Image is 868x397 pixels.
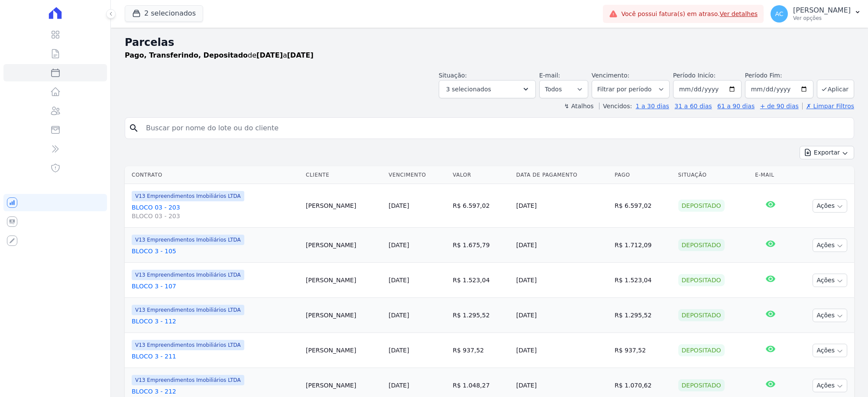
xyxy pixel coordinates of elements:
[389,202,409,209] a: [DATE]
[439,72,467,79] label: Situação:
[513,333,611,368] td: [DATE]
[389,312,409,319] a: [DATE]
[125,35,854,50] h2: Parcelas
[449,333,513,368] td: R$ 937,52
[678,309,725,321] div: Depositado
[389,382,409,389] a: [DATE]
[132,203,299,220] a: BLOCO 03 - 203BLOCO 03 - 203
[611,333,675,368] td: R$ 937,52
[513,228,611,263] td: [DATE]
[813,239,847,252] button: Ações
[132,387,299,396] a: BLOCO 3 - 212
[611,298,675,333] td: R$ 1.295,52
[611,263,675,298] td: R$ 1.523,04
[793,6,851,15] p: [PERSON_NAME]
[302,184,385,228] td: [PERSON_NAME]
[287,51,314,59] strong: [DATE]
[132,352,299,361] a: BLOCO 3 - 211
[132,340,244,350] span: V13 Empreendimentos Imobiliários LTDA
[125,166,302,184] th: Contrato
[678,344,725,356] div: Depositado
[751,166,789,184] th: E-mail
[817,80,854,98] button: Aplicar
[125,5,203,22] button: 2 selecionados
[611,228,675,263] td: R$ 1.712,09
[125,50,314,61] p: de a
[673,72,716,79] label: Período Inicío:
[385,166,449,184] th: Vencimento
[592,72,629,79] label: Vencimento:
[132,212,299,220] span: BLOCO 03 - 203
[513,298,611,333] td: [DATE]
[678,200,725,212] div: Depositado
[132,305,244,315] span: V13 Empreendimentos Imobiliários LTDA
[813,379,847,392] button: Ações
[449,263,513,298] td: R$ 1.523,04
[564,103,593,110] label: ↯ Atalhos
[446,84,491,94] span: 3 selecionados
[132,317,299,326] a: BLOCO 3 - 112
[760,103,799,110] a: + de 90 dias
[678,239,725,251] div: Depositado
[302,298,385,333] td: [PERSON_NAME]
[132,375,244,385] span: V13 Empreendimentos Imobiliários LTDA
[775,11,784,17] span: AC
[764,2,868,26] button: AC [PERSON_NAME] Ver opções
[611,184,675,228] td: R$ 6.597,02
[539,72,560,79] label: E-mail:
[389,242,409,249] a: [DATE]
[439,80,536,98] button: 3 selecionados
[611,166,675,184] th: Pago
[302,333,385,368] td: [PERSON_NAME]
[302,166,385,184] th: Cliente
[141,119,850,137] input: Buscar por nome do lote ou do cliente
[678,379,725,391] div: Depositado
[132,282,299,290] a: BLOCO 3 - 107
[674,103,712,110] a: 31 a 60 dias
[449,228,513,263] td: R$ 1.675,79
[813,344,847,357] button: Ações
[513,184,611,228] td: [DATE]
[256,51,283,59] strong: [DATE]
[745,71,813,80] label: Período Fim:
[125,51,248,59] strong: Pago, Transferindo, Depositado
[675,166,752,184] th: Situação
[389,347,409,354] a: [DATE]
[813,199,847,213] button: Ações
[793,15,851,22] p: Ver opções
[813,274,847,287] button: Ações
[599,103,632,110] label: Vencidos:
[813,309,847,322] button: Ações
[802,103,854,110] a: ✗ Limpar Filtros
[389,277,409,284] a: [DATE]
[132,247,299,255] a: BLOCO 3 - 105
[678,274,725,286] div: Depositado
[717,103,755,110] a: 61 a 90 dias
[636,103,669,110] a: 1 a 30 dias
[449,298,513,333] td: R$ 1.295,52
[302,263,385,298] td: [PERSON_NAME]
[621,10,758,19] span: Você possui fatura(s) em atraso.
[720,10,758,17] a: Ver detalhes
[129,123,139,133] i: search
[132,191,244,201] span: V13 Empreendimentos Imobiliários LTDA
[513,166,611,184] th: Data de Pagamento
[132,235,244,245] span: V13 Empreendimentos Imobiliários LTDA
[132,270,244,280] span: V13 Empreendimentos Imobiliários LTDA
[800,146,854,159] button: Exportar
[513,263,611,298] td: [DATE]
[302,228,385,263] td: [PERSON_NAME]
